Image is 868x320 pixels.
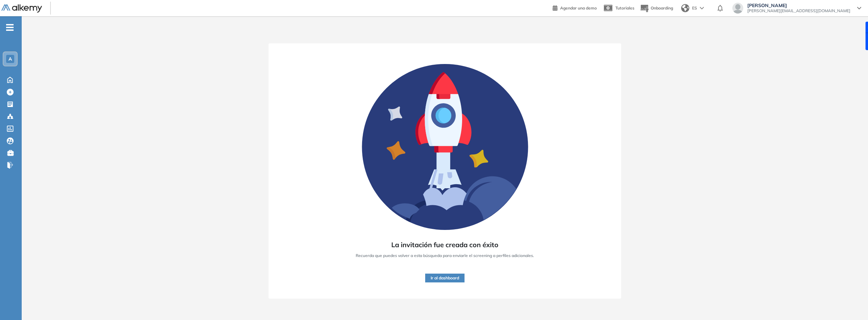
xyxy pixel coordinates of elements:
img: Logo [1,4,42,13]
span: Onboarding [651,5,673,10]
a: Agendar una demo [553,3,597,12]
span: [PERSON_NAME] [747,3,850,8]
span: A [8,56,12,62]
img: arrow [700,7,704,9]
button: Onboarding [640,1,673,16]
span: [PERSON_NAME][EMAIL_ADDRESS][DOMAIN_NAME] [747,8,850,14]
span: Agendar una demo [560,5,597,10]
span: Recuerda que puedes volver a esta búsqueda para enviarle el screening a perfiles adicionales. [356,253,534,259]
span: La invitación fue creada con éxito [391,240,498,250]
span: ES [692,5,697,11]
img: world [681,4,689,12]
span: Tutoriales [615,5,634,10]
button: Ir al dashboard [425,274,465,282]
i: - [6,27,14,28]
